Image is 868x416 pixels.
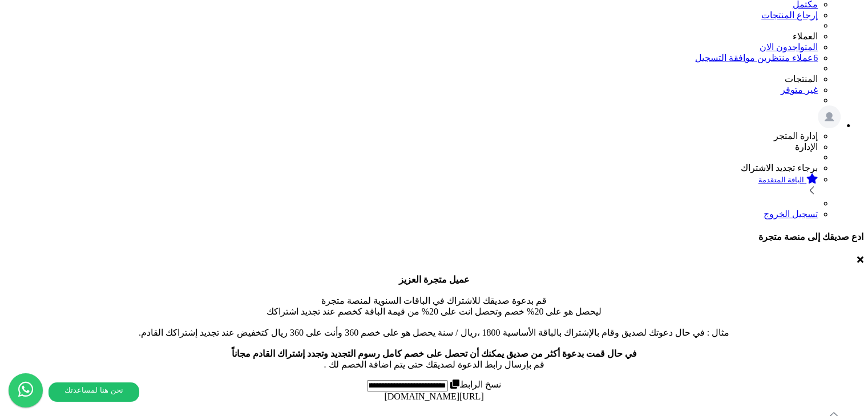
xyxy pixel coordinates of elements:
[5,173,818,198] a: الباقة المتقدمة
[5,31,818,42] li: العملاء
[764,209,818,219] a: تسجيل الخروج
[774,131,818,141] span: إدارة المتجر
[448,380,501,389] label: نسخ الرابط
[781,85,818,95] a: غير متوفر
[5,231,863,242] h4: ادع صديقك إلى منصة متجرة
[232,349,637,358] b: في حال قمت بدعوة أكثر من صديق يمكنك أن تحصل على خصم كامل رسوم التجديد وتجدد إشتراك القادم مجاناً
[5,74,818,84] li: المنتجات
[5,274,863,370] p: قم بدعوة صديقك للاشتراك في الباقات السنوية لمنصة متجرة ليحصل هو على 20% خصم وتحصل انت على 20% من ...
[813,53,818,63] span: 6
[5,141,818,152] li: الإدارة
[399,275,470,284] b: عميل متجرة العزيز
[5,391,863,402] div: [URL][DOMAIN_NAME]
[760,42,818,52] a: المتواجدون الان
[695,53,818,63] a: 6عملاء منتظرين موافقة التسجيل
[5,162,818,173] li: برجاء تجديد الاشتراك
[758,176,804,184] small: الباقة المتقدمة
[761,10,818,20] a: إرجاع المنتجات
